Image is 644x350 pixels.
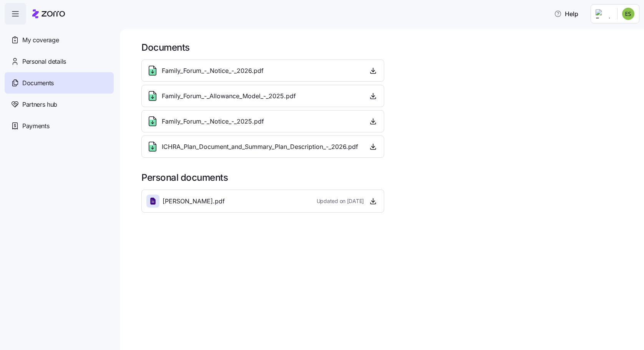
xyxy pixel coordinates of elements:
[22,78,54,88] span: Documents
[317,197,364,205] span: Updated on [DATE]
[5,29,114,51] a: My coverage
[548,6,584,21] button: Help
[596,9,611,18] img: Employer logo
[5,51,114,72] a: Personal details
[163,196,225,206] span: [PERSON_NAME].pdf
[622,8,634,20] img: 8ced78cc77918deb274afaa03412bc79
[22,57,66,66] span: Personal details
[162,117,264,126] span: Family_Forum_-_Notice_-_2025.pdf
[141,41,633,53] h1: Documents
[5,72,114,94] a: Documents
[554,9,578,18] span: Help
[22,100,57,109] span: Partners hub
[22,35,59,45] span: My coverage
[5,115,114,137] a: Payments
[22,121,49,131] span: Payments
[162,66,264,76] span: Family_Forum_-_Notice_-_2026.pdf
[162,91,296,101] span: Family_Forum_-_Allowance_Model_-_2025.pdf
[141,172,633,183] h1: Personal documents
[5,94,114,115] a: Partners hub
[162,142,358,152] span: ICHRA_Plan_Document_and_Summary_Plan_Description_-_2026.pdf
